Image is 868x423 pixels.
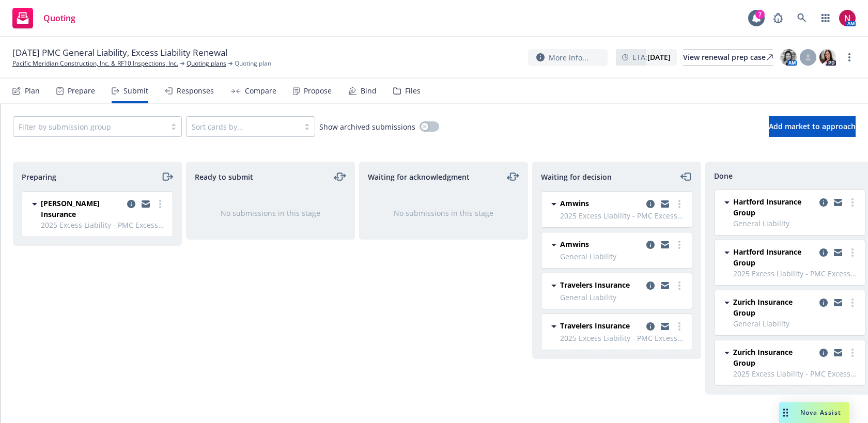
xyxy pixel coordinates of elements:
[541,171,612,182] span: Waiting for decision
[549,52,588,63] span: More info...
[733,268,859,279] span: 2025 Excess Liability - PMC Excess Liability
[560,251,686,262] span: General Liability
[187,59,226,68] a: Quoting plans
[839,10,856,26] img: photo
[659,198,671,210] a: copy logging email
[560,198,589,209] span: Amwins
[832,347,844,359] a: copy logging email
[714,170,733,181] span: Done
[843,51,856,64] a: more
[560,333,686,343] span: 2025 Excess Liability - PMC Excess Liability
[817,296,830,309] a: copy logging email
[644,320,657,333] a: copy logging email
[817,196,830,209] a: copy logging email
[68,87,95,95] div: Prepare
[815,8,836,28] a: Switch app
[846,347,859,359] a: more
[673,279,686,292] a: more
[560,210,686,221] span: 2025 Excess Liability - PMC Excess Liability
[659,239,671,251] a: copy logging email
[376,208,511,218] div: No submissions in this stage
[647,52,671,62] strong: [DATE]
[560,292,686,303] span: General Liability
[25,87,40,95] div: Plan
[817,246,830,259] a: copy logging email
[41,198,123,220] span: [PERSON_NAME] Insurance
[12,59,178,68] a: Pacific Meridian Construction, Inc. & RF10 Inspections, Inc.
[8,4,80,33] a: Quoting
[673,239,686,251] a: more
[733,218,859,229] span: General Liability
[644,279,657,292] a: copy logging email
[177,87,214,95] div: Responses
[125,198,137,210] a: copy logging email
[673,320,686,333] a: more
[846,246,859,259] a: more
[245,87,276,95] div: Compare
[361,87,377,95] div: Bind
[680,170,692,183] a: moveLeft
[659,279,671,292] a: copy logging email
[733,296,815,318] span: Zurich Insurance Group
[792,8,812,28] a: Search
[560,239,589,249] span: Amwins
[832,246,844,259] a: copy logging email
[203,208,338,218] div: No submissions in this stage
[769,116,856,137] button: Add market to approach
[528,49,608,66] button: More info...
[139,198,152,210] a: copy logging email
[632,52,671,62] span: ETA :
[123,87,148,95] div: Submit
[507,170,519,183] a: moveLeftRight
[832,296,844,309] a: copy logging email
[733,196,815,218] span: Hartford Insurance Group
[769,121,856,131] span: Add market to approach
[161,170,173,183] a: moveRight
[41,220,166,230] span: 2025 Excess Liability - PMC Excess Liability
[800,408,841,417] span: Nova Assist
[673,198,686,210] a: more
[368,171,470,182] span: Waiting for acknowledgment
[779,402,849,423] button: Nova Assist
[334,170,346,183] a: moveLeftRight
[819,49,836,66] img: photo
[755,10,765,19] div: 7
[235,59,271,68] span: Quoting plan
[659,320,671,333] a: copy logging email
[154,198,166,210] a: more
[319,121,415,132] span: Show archived submissions
[644,198,657,210] a: copy logging email
[733,318,859,329] span: General Liability
[304,87,332,95] div: Propose
[817,347,830,359] a: copy logging email
[733,347,815,368] span: Zurich Insurance Group
[43,14,75,22] span: Quoting
[780,49,797,66] img: photo
[644,239,657,251] a: copy logging email
[733,368,859,379] span: 2025 Excess Liability - PMC Excess Liability
[846,296,859,309] a: more
[405,87,421,95] div: Files
[683,49,773,66] a: View renewal prep case
[560,279,630,290] span: Travelers Insurance
[832,196,844,209] a: copy logging email
[846,196,859,209] a: more
[560,320,630,331] span: Travelers Insurance
[733,246,815,268] span: Hartford Insurance Group
[12,46,227,59] span: [DATE] PMC General Liability, Excess Liability Renewal
[22,171,56,182] span: Preparing
[195,171,253,182] span: Ready to submit
[768,8,788,28] a: Report a Bug
[683,50,773,65] div: View renewal prep case
[779,402,792,423] div: Drag to move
